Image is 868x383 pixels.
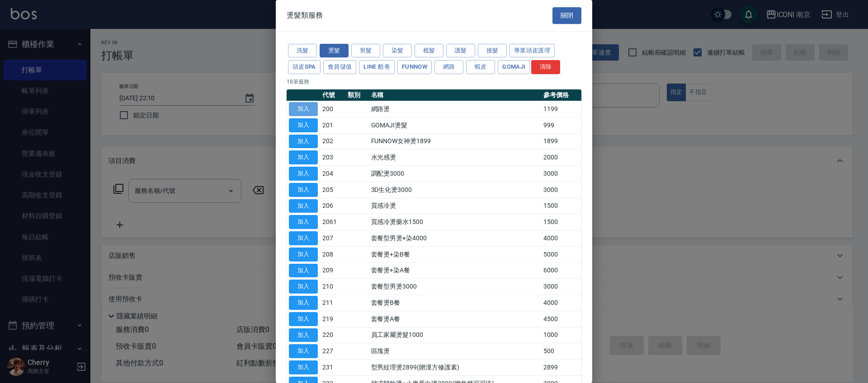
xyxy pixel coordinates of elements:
[289,280,318,294] button: 加入
[369,262,542,279] td: 套餐燙+染A餐
[289,264,318,278] button: 加入
[289,328,318,342] button: 加入
[320,101,345,117] td: 200
[541,101,581,117] td: 1199
[345,89,368,101] th: 類別
[541,311,581,327] td: 4500
[369,343,542,360] td: 區塊燙
[369,360,542,376] td: 型男紋理燙2899(贈漢方修護素)
[541,262,581,279] td: 6000
[320,279,345,295] td: 210
[351,44,380,58] button: 剪髮
[541,214,581,230] td: 1500
[289,102,318,116] button: 加入
[369,166,542,182] td: 調配燙3000
[320,89,345,101] th: 代號
[289,118,318,132] button: 加入
[359,60,395,74] button: LINE 酷卷
[320,166,345,182] td: 204
[541,230,581,247] td: 4000
[434,60,463,74] button: 網路
[369,89,542,101] th: 名稱
[320,214,345,230] td: 2061
[369,133,542,149] td: FUNNOW女神燙1899
[289,248,318,262] button: 加入
[320,246,345,262] td: 208
[446,44,475,58] button: 護髮
[541,166,581,182] td: 3000
[369,101,542,117] td: 網路燙
[415,44,443,58] button: 梳髮
[289,215,318,229] button: 加入
[541,279,581,295] td: 3000
[369,279,542,295] td: 套餐型男燙3000
[289,199,318,213] button: 加入
[369,327,542,343] td: 員工家屬燙髮1000
[320,44,349,58] button: 燙髮
[320,343,345,360] td: 227
[289,183,318,197] button: 加入
[397,60,432,74] button: FUNNOW
[288,60,321,74] button: 頭皮SPA
[369,149,542,166] td: 水光感燙
[369,246,542,262] td: 套餐燙+染B餐
[541,360,581,376] td: 2899
[541,182,581,198] td: 3000
[369,214,542,230] td: 質感冷燙藥水1500
[289,296,318,310] button: 加入
[541,343,581,360] td: 500
[541,327,581,343] td: 1000
[478,44,507,58] button: 接髮
[289,344,318,358] button: 加入
[369,295,542,311] td: 套餐燙B餐
[541,133,581,149] td: 1899
[320,360,345,376] td: 231
[369,182,542,198] td: 3D生化燙3000
[320,182,345,198] td: 205
[289,231,318,245] button: 加入
[541,149,581,166] td: 2000
[320,198,345,214] td: 206
[287,78,581,86] p: 18 筆服務
[320,230,345,247] td: 207
[541,198,581,214] td: 1500
[289,167,318,181] button: 加入
[289,150,318,164] button: 加入
[369,230,542,247] td: 套餐型男燙+染4000
[320,149,345,166] td: 203
[320,327,345,343] td: 220
[541,117,581,133] td: 999
[531,60,560,74] button: 清除
[289,360,318,374] button: 加入
[320,117,345,133] td: 201
[287,11,323,20] span: 燙髮類服務
[541,295,581,311] td: 4000
[369,198,542,214] td: 質感冷燙
[541,89,581,101] th: 參考價格
[320,133,345,149] td: 202
[320,262,345,279] td: 209
[509,44,555,58] button: 專業頭皮護理
[369,117,542,133] td: GOMAJI燙髮
[323,60,357,74] button: 會員儲值
[320,295,345,311] td: 211
[320,311,345,327] td: 219
[288,44,317,58] button: 洗髮
[552,7,581,24] button: 關閉
[289,135,318,149] button: 加入
[383,44,412,58] button: 染髮
[369,311,542,327] td: 套餐燙A餐
[541,246,581,262] td: 5000
[466,60,495,74] button: 蝦皮
[498,60,530,74] button: Gomaji
[289,312,318,326] button: 加入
